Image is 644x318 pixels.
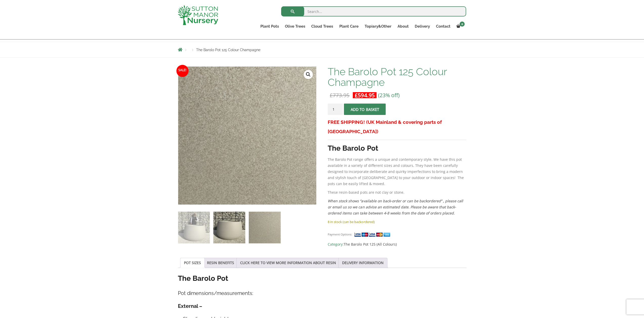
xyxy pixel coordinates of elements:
[178,48,466,52] nav: Breadcrumbs
[184,258,201,268] a: POT SIZES
[355,92,375,99] bdi: 594.95
[336,23,361,30] a: Plant Care
[328,219,466,225] p: 8 in stock (can be backordered)
[355,92,358,99] span: £
[176,65,189,77] span: Sale!
[328,117,466,136] h3: FREE SHIPPING! (UK Mainland & covering parts of [GEOGRAPHIC_DATA])
[249,212,280,243] img: The Barolo Pot 125 Colour Champagne - Image 3
[328,241,466,247] span: Category:
[354,232,392,237] img: payment supported
[308,23,336,30] a: Cloud Trees
[178,212,210,243] img: The Barolo Pot 125 Colour Champagne
[411,23,433,30] a: Delivery
[328,104,343,115] input: Product quantity
[433,23,453,30] a: Contact
[342,258,384,268] a: DELIVERY INFORMATION
[282,23,308,30] a: Olive Trees
[213,212,245,243] img: The Barolo Pot 125 Colour Champagne - Image 2
[330,92,333,99] span: £
[328,144,378,152] strong: The Barolo Pot
[328,189,466,195] p: These resin-based pots are not clay or stone.
[460,22,465,27] span: 0
[207,258,234,268] a: RESIN BENEFITS
[378,92,399,99] span: (23% off)
[328,156,466,187] p: The Barolo Pot range offers a unique and contemporary style. We have this pot available in a vari...
[178,274,228,283] strong: The Barolo Pot
[281,6,466,16] input: Search...
[394,23,411,30] a: About
[344,242,397,247] a: The Barolo Pot 125 (All Colours)
[257,23,282,30] a: Plant Pots
[330,92,349,99] bdi: 773.95
[178,289,466,297] h4: Pot dimensions/measurements:
[344,104,386,115] button: Add to basket
[361,23,394,30] a: Topiary&Other
[178,5,218,25] img: logo
[453,23,466,30] a: 0
[328,66,466,88] h1: The Barolo Pot 125 Colour Champagne
[240,258,336,268] a: CLICK HERE TO VIEW MORE INFORMATION ABOUT RESIN
[304,70,313,79] a: View full-screen image gallery
[178,303,202,309] strong: External –
[328,232,352,236] small: Payment Options:
[196,48,260,52] span: The Barolo Pot 125 Colour Champagne
[328,198,463,215] em: When stock shows “available on back-order or can be backordered” , please call or email us so we ...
